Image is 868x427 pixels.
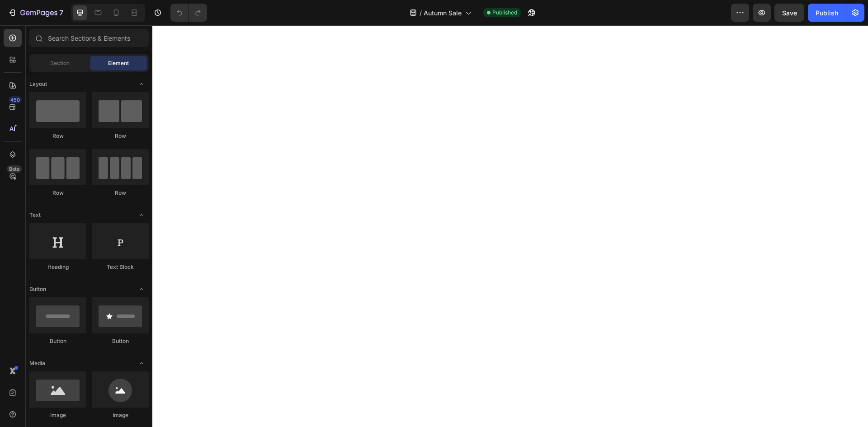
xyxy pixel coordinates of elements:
[170,4,207,22] div: Undo/Redo
[29,132,86,140] div: Row
[92,132,149,140] div: Row
[9,96,22,103] div: 450
[492,9,517,17] span: Published
[29,211,41,219] span: Text
[29,285,46,293] span: Button
[4,4,67,22] button: 7
[774,4,804,22] button: Save
[29,337,86,345] div: Button
[29,80,47,88] span: Layout
[134,282,149,296] span: Toggle open
[134,208,149,222] span: Toggle open
[50,59,70,67] span: Section
[808,4,846,22] button: Publish
[59,7,63,18] p: 7
[7,165,22,173] div: Beta
[92,337,149,345] div: Button
[29,411,86,419] div: Image
[92,263,149,271] div: Text Block
[782,9,797,17] span: Save
[152,25,868,427] iframe: Design area
[29,359,45,367] span: Media
[92,189,149,197] div: Row
[92,411,149,419] div: Image
[29,263,86,271] div: Heading
[29,189,86,197] div: Row
[420,8,422,18] span: /
[134,77,149,91] span: Toggle open
[108,59,129,67] span: Element
[816,8,838,18] div: Publish
[29,29,149,47] input: Search Sections & Elements
[134,356,149,371] span: Toggle open
[424,8,462,18] span: Autumn Sale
